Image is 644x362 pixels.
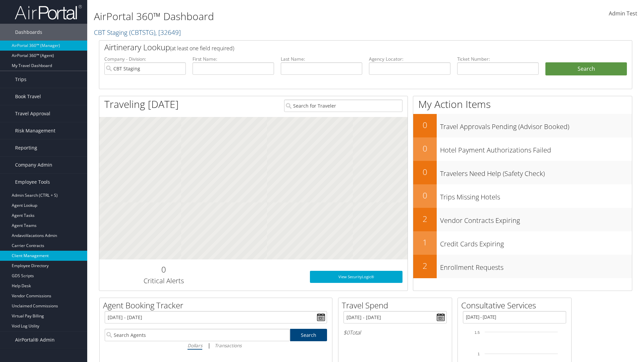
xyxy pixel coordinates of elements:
[284,100,402,112] input: Search for Traveler
[15,139,37,156] span: Reporting
[457,56,539,62] label: Ticket Number:
[105,329,290,341] input: Search Agents
[440,119,632,131] h3: Travel Approvals Pending (Advisor Booked)
[15,157,52,173] span: Company Admin
[475,330,480,335] tspan: 1.5
[440,142,632,155] h3: Hotel Payment Authorizations Failed
[413,114,632,137] a: 0Travel Approvals Pending (Advisor Booked)
[369,56,450,62] label: Agency Locator:
[413,260,437,271] h2: 2
[413,237,437,248] h2: 1
[440,259,632,272] h3: Enrollment Requests
[104,276,223,286] h3: Critical Alerts
[129,28,155,37] span: ( CBTSTG )
[310,271,402,283] a: View SecurityLogic®
[413,255,632,278] a: 2Enrollment Requests
[15,122,55,139] span: Risk Management
[440,166,632,178] h3: Travelers Need Help (Safety Check)
[104,97,179,111] h1: Traveling [DATE]
[413,208,632,231] a: 2Vendor Contracts Expiring
[94,28,181,37] a: CBT Staging
[281,56,362,62] label: Last Name:
[215,342,241,349] i: Transactions
[15,174,50,190] span: Employee Tools
[413,143,437,154] h2: 0
[413,231,632,255] a: 1Credit Cards Expiring
[413,213,437,225] h2: 2
[478,352,480,356] tspan: 1
[104,56,186,62] label: Company - Division:
[187,342,202,349] i: Dollars
[343,329,350,336] span: $0
[413,119,437,131] h2: 0
[461,300,571,311] h2: Consultative Services
[290,329,327,341] a: Search
[105,341,327,350] div: |
[413,184,632,208] a: 0Trips Missing Hotels
[440,236,632,249] h3: Credit Cards Expiring
[103,300,332,311] h2: Agent Booking Tracker
[413,161,632,184] a: 0Travelers Need Help (Safety Check)
[104,42,583,53] h2: Airtinerary Lookup
[413,166,437,178] h2: 0
[343,329,447,336] h6: Total
[15,88,41,105] span: Book Travel
[15,331,55,348] span: AirPortal® Admin
[413,190,437,201] h2: 0
[413,97,632,111] h1: My Action Items
[440,189,632,202] h3: Trips Missing Hotels
[609,3,637,24] a: Admin Test
[413,137,632,161] a: 0Hotel Payment Authorizations Failed
[104,264,223,275] h2: 0
[170,45,234,52] span: (at least one field required)
[440,213,632,225] h3: Vendor Contracts Expiring
[155,28,181,37] span: , [ 32649 ]
[342,300,452,311] h2: Travel Spend
[94,9,456,23] h1: AirPortal 360™ Dashboard
[15,105,50,122] span: Travel Approval
[15,71,26,88] span: Trips
[15,4,82,20] img: airportal-logo.png
[545,62,627,76] button: Search
[193,56,274,62] label: First Name:
[609,10,637,17] span: Admin Test
[15,24,42,41] span: Dashboards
